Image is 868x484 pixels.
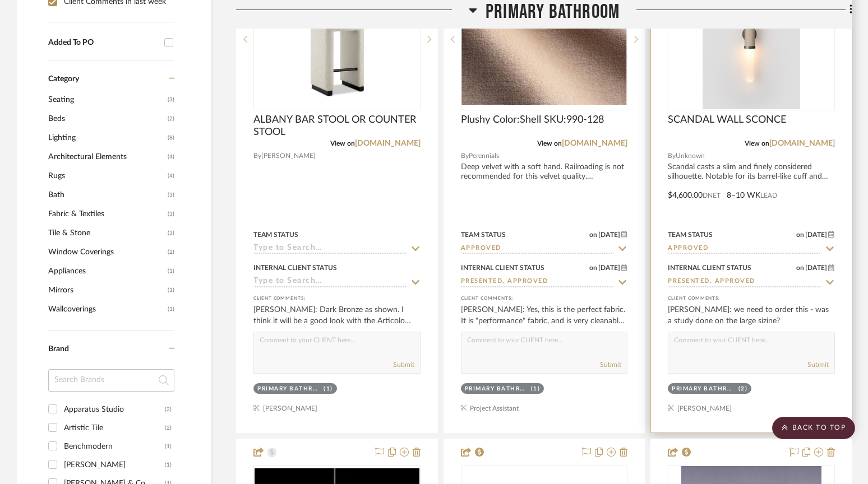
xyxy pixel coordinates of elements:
span: on [796,231,804,238]
input: Type to Search… [461,277,615,287]
span: [DATE] [597,264,621,272]
span: Unknown [676,151,705,161]
div: Internal Client Status [461,263,544,273]
div: [PERSON_NAME] [64,456,165,474]
span: on [589,264,597,271]
div: Primary Bathroom [465,385,528,393]
span: Plushy Color:Shell SKU:990-128 [461,114,604,126]
input: Search Brands [48,369,174,392]
span: Category [48,75,79,84]
div: Team Status [668,230,713,240]
span: (8) [168,129,174,147]
div: Primary Bathroom [257,385,321,393]
span: By [253,151,261,161]
span: Beds [48,109,165,128]
div: (1) [165,456,172,474]
span: (3) [168,224,174,242]
span: Wallcoverings [48,300,165,319]
span: [DATE] [597,231,621,239]
div: (1) [324,385,333,393]
span: Seating [48,90,165,109]
input: Type to Search… [461,244,615,254]
span: View on [745,140,769,147]
span: (4) [168,148,174,166]
div: Team Status [253,230,298,240]
div: Internal Client Status [668,263,751,273]
span: Lighting [48,128,165,147]
span: Fabric & Textiles [48,204,165,224]
a: [DOMAIN_NAME] [355,139,421,147]
span: Perennials [469,151,499,161]
scroll-to-top-button: BACK TO TOP [772,417,855,439]
input: Type to Search… [668,244,821,254]
span: [DATE] [804,264,828,272]
div: Internal Client Status [253,263,337,273]
span: (2) [168,243,174,261]
div: (1) [165,438,172,455]
span: Window Coverings [48,243,165,262]
span: (1) [168,262,174,280]
span: [PERSON_NAME] [261,151,316,161]
div: [PERSON_NAME]: Dark Bronze as shown. I think it will be a good look with the Articolo sconces nex... [253,304,421,327]
div: [PERSON_NAME]: Yes, this is the perfect fabric. It is "performance" fabric, and is very cleanable... [461,304,628,327]
span: (2) [168,110,174,128]
div: Added To PO [48,38,159,48]
span: View on [330,140,355,147]
div: (2) [165,419,172,437]
div: (2) [165,401,172,418]
button: Submit [807,360,829,370]
span: Architectural Elements [48,147,165,166]
input: Type to Search… [253,277,407,287]
span: By [461,151,469,161]
a: [DOMAIN_NAME] [769,139,835,147]
button: Submit [600,360,621,370]
span: Mirrors [48,281,165,300]
div: Primary Bathroom [672,385,735,393]
button: Submit [393,360,414,370]
span: Bath [48,185,165,204]
span: By [668,151,676,161]
span: (1) [168,281,174,299]
span: View on [537,140,562,147]
span: (3) [168,91,174,109]
div: Benchmodern [64,438,165,455]
input: Type to Search… [253,244,407,254]
input: Type to Search… [668,277,821,287]
span: (4) [168,167,174,185]
span: on [589,231,597,238]
span: [DATE] [804,231,828,239]
span: Tile & Stone [48,224,165,243]
div: Team Status [461,230,506,240]
div: (2) [738,385,748,393]
span: Brand [48,345,69,353]
span: Rugs [48,166,165,185]
a: [DOMAIN_NAME] [562,139,627,147]
span: SCANDAL WALL SCONCE [668,114,786,126]
div: [PERSON_NAME]: we need to order this - was a study done on the large sizine? [668,304,835,327]
span: Appliances [48,262,165,281]
div: Artistic Tile [64,419,165,437]
span: (3) [168,205,174,223]
span: (3) [168,186,174,204]
div: (1) [531,385,541,393]
span: (1) [168,300,174,318]
span: on [796,264,804,271]
div: Apparatus Studio [64,401,165,418]
span: ALBANY BAR STOOL OR COUNTER STOOL [253,114,421,138]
